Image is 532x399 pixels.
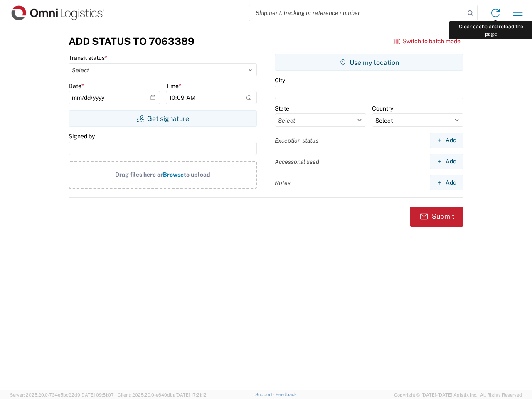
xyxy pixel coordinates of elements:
label: Country [372,105,393,112]
span: Copyright © [DATE]-[DATE] Agistix Inc., All Rights Reserved [394,391,522,399]
label: Transit status [69,54,107,62]
h3: Add Status to 7063389 [69,35,195,47]
button: Switch to batch mode [393,34,461,48]
label: City [275,76,285,84]
button: Use my location [275,54,463,71]
span: Client: 2025.20.0-e640dba [118,392,207,397]
span: to upload [184,171,210,178]
button: Get signature [69,110,257,127]
label: Accessorial used [275,158,319,165]
span: [DATE] 17:21:12 [175,392,207,397]
label: Notes [275,179,291,187]
button: Add [430,154,463,169]
button: Submit [410,207,463,227]
span: [DATE] 09:51:07 [80,392,114,397]
a: Feedback [276,392,297,397]
span: Drag files here or [115,171,163,178]
a: Support [255,392,276,397]
label: Date [69,82,84,90]
input: Shipment, tracking or reference number [249,5,465,21]
button: Add [430,133,463,148]
span: Browse [163,171,184,178]
label: Exception status [275,137,318,144]
label: State [275,105,289,112]
label: Time [166,82,181,90]
button: Add [430,175,463,190]
span: Server: 2025.20.0-734e5bc92d9 [10,392,114,397]
label: Signed by [69,133,95,140]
